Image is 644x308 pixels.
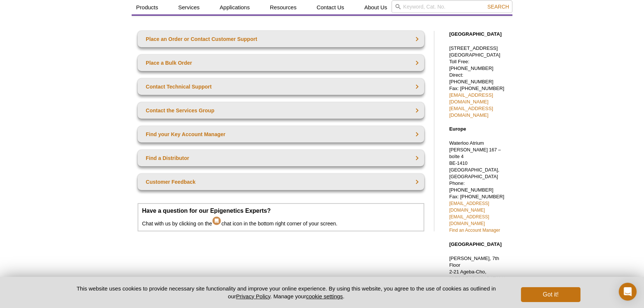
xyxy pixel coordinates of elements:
[619,283,637,301] div: Open Intercom Messenger
[449,106,493,118] a: [EMAIL_ADDRESS][DOMAIN_NAME]
[521,287,580,302] button: Got it!
[306,293,343,299] button: cookie settings
[487,4,509,10] span: Search
[449,201,489,213] a: [EMAIL_ADDRESS][DOMAIN_NAME]
[392,0,512,13] input: Keyword, Cat. No.
[215,0,254,15] a: Applications
[64,285,509,300] p: This website uses cookies to provide necessary site functionality and improve your online experie...
[138,31,424,47] a: Place an Order or Contact Customer Support
[142,208,271,214] strong: Have a question for our Epigenetics Experts?
[449,241,502,247] strong: [GEOGRAPHIC_DATA]
[138,174,424,190] a: Customer Feedback
[138,150,424,166] a: Find a Distributor
[132,0,162,15] a: Products
[360,0,392,15] a: About Us
[265,0,301,15] a: Resources
[236,293,270,299] a: Privacy Policy
[449,92,493,105] a: [EMAIL_ADDRESS][DOMAIN_NAME]
[449,228,500,233] a: Find an Account Manager
[449,140,509,234] p: Waterloo Atrium Phone: [PHONE_NUMBER] Fax: [PHONE_NUMBER]
[138,102,424,119] a: Contact the Services Group
[138,78,424,95] a: Contact Technical Support
[212,214,221,225] img: Intercom Chat
[449,31,502,37] strong: [GEOGRAPHIC_DATA]
[142,208,420,227] p: Chat with us by clicking on the chat icon in the bottom right corner of your screen.
[449,45,509,119] p: [STREET_ADDRESS] [GEOGRAPHIC_DATA] Toll Free: [PHONE_NUMBER] Direct: [PHONE_NUMBER] Fax: [PHONE_N...
[449,214,489,226] a: [EMAIL_ADDRESS][DOMAIN_NAME]
[485,3,511,10] button: Search
[138,126,424,142] a: Find your Key Account Manager
[312,0,348,15] a: Contact Us
[174,0,204,15] a: Services
[138,55,424,71] a: Place a Bulk Order
[449,147,501,179] span: [PERSON_NAME] 167 – boîte 4 BE-1410 [GEOGRAPHIC_DATA], [GEOGRAPHIC_DATA]
[449,126,466,132] strong: Europe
